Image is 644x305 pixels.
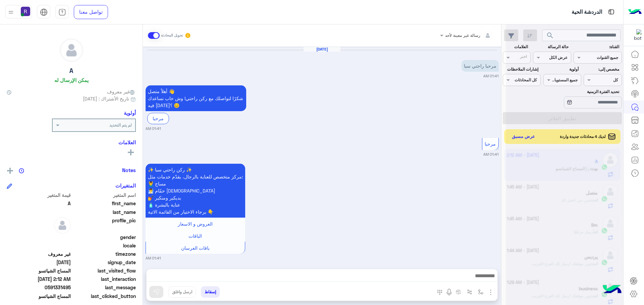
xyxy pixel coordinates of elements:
span: الباقات [189,233,202,239]
span: العروض و الاسعار [178,221,213,227]
span: last_message [72,284,136,291]
img: tab [58,8,66,16]
small: 01:41 AM [146,126,161,131]
h6: أولوية [124,110,136,116]
span: gender [72,234,136,241]
button: ارسل واغلق [168,286,196,298]
a: تواصل معنا [74,5,108,19]
label: إشارات الملاحظات [503,66,538,72]
span: غير معروف [107,88,136,95]
span: قيمة المتغير [7,192,71,199]
img: create order [456,289,461,295]
span: 2025-10-03T01:15:15.125Z [7,259,71,266]
span: null [7,242,71,249]
img: tab [607,8,615,16]
button: Trigger scenario [464,286,475,297]
h6: المتغيرات [115,182,136,188]
img: select flow [478,289,483,295]
div: اختر [520,54,528,61]
h5: A [69,67,73,75]
small: تحويل المحادثة [161,33,183,38]
button: إسقاط [201,286,220,298]
img: defaultAdmin.png [54,217,71,234]
span: باقات العرسان [181,245,210,251]
p: الدردشة الحية [572,8,602,17]
button: تطبيق الفلاتر [503,112,622,124]
img: profile [7,8,15,16]
span: اسم المتغير [72,192,136,199]
div: مرحبا [147,113,169,124]
span: A [7,200,71,207]
b: لم يتم التحديد [109,123,132,128]
span: profile_pic [72,217,136,232]
img: defaultAdmin.png [60,39,83,62]
span: رسالة غير معينة لأحد [445,33,480,38]
span: null [7,234,71,241]
span: first_name [72,200,136,207]
label: العلامات [503,44,528,50]
small: 01:41 AM [483,73,499,79]
img: send voice note [445,288,453,296]
span: last_clicked_button [72,293,136,300]
span: تاريخ الأشتراك : [DATE] [83,95,129,102]
span: 2025-10-04T23:12:36.568Z [7,276,71,283]
img: Trigger scenario [467,289,472,295]
h6: العلامات [7,139,136,145]
span: غير معروف [7,250,71,257]
img: send message [153,289,160,295]
button: create order [453,286,464,297]
img: tab [40,8,48,16]
img: make a call [437,290,442,295]
span: last_visited_flow [72,267,136,274]
h6: [DATE] [304,47,340,52]
p: 5/10/2025, 1:41 AM [146,164,245,218]
small: 01:41 AM [146,255,161,261]
p: 5/10/2025, 1:41 AM [146,85,246,111]
div: loading... [558,96,570,107]
span: timezone [72,250,136,257]
img: add [7,168,13,174]
a: tab [55,5,69,19]
span: 0591331495 [7,284,71,291]
img: userImage [21,7,30,16]
span: مرحبا [485,141,496,147]
img: hulul-logo.png [600,278,624,302]
h6: Notes [122,167,136,173]
img: send attachment [487,288,495,296]
span: المساج الشياتسو [7,267,71,274]
img: Logo [628,5,642,19]
span: المساج الشياتسو [7,293,71,300]
img: 322853014244696 [630,29,642,41]
img: notes [19,168,24,173]
span: locale [72,242,136,249]
p: 5/10/2025, 1:41 AM [462,60,499,72]
span: last_name [72,209,136,216]
h6: يمكن الإرسال له [54,77,89,83]
span: signup_date [72,259,136,266]
span: last_interaction [72,276,136,283]
small: 01:41 AM [483,152,499,157]
button: select flow [475,286,486,297]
